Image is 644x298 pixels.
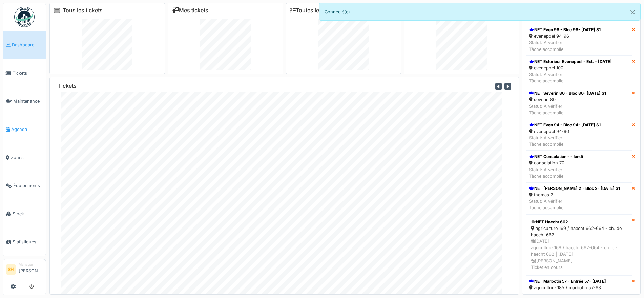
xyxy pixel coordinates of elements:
div: séverin 80 [529,96,606,103]
span: Stock [13,211,43,217]
div: Statut: À vérifier Tâche accomplie [529,198,620,211]
a: NET Even 94 - Bloc 94- [DATE] S1 evenepoel 94-96 Statut: À vérifierTâche accomplie [526,119,632,151]
a: Stock [3,200,46,228]
span: Tickets [13,70,43,76]
a: Équipements [3,172,46,200]
li: [PERSON_NAME] [19,262,43,277]
img: Badge_color-CXgf-gQk.svg [14,7,35,27]
div: Statut: À vérifier Tâche accomplie [529,39,601,52]
a: Dashboard [3,31,46,59]
h6: Tickets [58,83,77,89]
div: Statut: À vérifier Tâche accomplie [529,71,612,84]
a: Agenda [3,115,46,143]
a: Maintenance [3,87,46,115]
span: Zones [11,154,43,161]
div: NET Haecht 662 [531,219,627,225]
div: NET Exterieur Evenepoel - Ext. - [DATE] [529,59,612,65]
div: NET Severin 80 - Bloc 80- [DATE] S1 [529,90,606,96]
a: NET Consolation - - lundi consolation 70 Statut: À vérifierTâche accomplie [526,151,632,182]
div: Statut: À vérifier Tâche accomplie [529,135,601,147]
a: Mes tickets [172,7,208,14]
a: NET Severin 80 - Bloc 80- [DATE] S1 séverin 80 Statut: À vérifierTâche accomplie [526,87,632,119]
div: NET Even 96 - Bloc 96- [DATE] S1 [529,27,601,33]
li: SH [6,264,16,275]
div: evenepoel 94-96 [529,128,601,135]
div: NET Even 94 - Bloc 94- [DATE] S1 [529,122,601,128]
div: agriculture 169 / haecht 662-664 - ch. de haecht 662 [531,225,627,238]
a: Tickets [3,59,46,87]
div: NET [PERSON_NAME] 2 - Bloc 2- [DATE] S1 [529,185,620,192]
div: [DATE] agriculture 169 / haecht 662-664 - ch. de haecht 662 | [DATE] [PERSON_NAME] Ticket en cours [531,238,627,271]
div: NET Consolation - - lundi [529,154,583,160]
span: Maintenance [13,98,43,104]
div: NET Marbotin 57 - Entrée 57- [DATE] [529,278,606,284]
div: consolation 70 [529,160,583,166]
span: Équipements [13,182,43,189]
a: Statistiques [3,228,46,256]
a: Zones [3,143,46,172]
a: NET Haecht 662 agriculture 169 / haecht 662-664 - ch. de haecht 662 [DATE]agriculture 169 / haech... [526,214,632,275]
button: Close [625,3,640,21]
a: NET [PERSON_NAME] 2 - Bloc 2- [DATE] S1 thomas 2 Statut: À vérifierTâche accomplie [526,182,632,214]
div: Statut: À vérifier Tâche accomplie [529,103,606,116]
span: Statistiques [13,239,43,245]
span: Dashboard [12,42,43,48]
div: thomas 2 [529,192,620,198]
a: Toutes les tâches [290,7,341,14]
a: SH Manager[PERSON_NAME] [6,262,43,278]
a: Tous les tickets [63,7,103,14]
a: NET Exterieur Evenepoel - Ext. - [DATE] evenepoel 100 Statut: À vérifierTâche accomplie [526,56,632,87]
div: evenepoel 100 [529,65,612,71]
div: evenepoel 94-96 [529,33,601,39]
div: Connecté(e). [319,3,641,21]
a: NET Even 96 - Bloc 96- [DATE] S1 evenepoel 94-96 Statut: À vérifierTâche accomplie [526,24,632,56]
div: agriculture 185 / marbotin 57-63 [529,284,606,291]
span: Agenda [11,126,43,133]
div: Manager [19,262,43,267]
div: Statut: À vérifier Tâche accomplie [529,166,583,179]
